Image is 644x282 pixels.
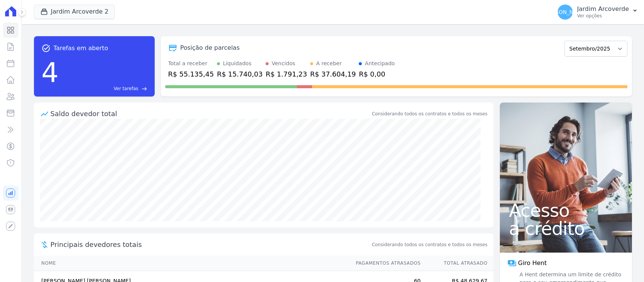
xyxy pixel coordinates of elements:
[51,239,370,250] span: Principais devedores totais
[217,69,263,79] div: R$ 15.740,03
[316,60,342,67] div: A receber
[141,86,147,92] span: east
[266,69,307,79] div: R$ 1.791,23
[54,44,108,53] span: Tarefas em aberto
[359,69,395,79] div: R$ 0,00
[552,2,644,23] button: [PERSON_NAME] Jardim Arcoverde Ver opções
[310,69,356,79] div: R$ 37.604,19
[349,256,421,271] th: Pagamentos Atrasados
[168,60,214,67] div: Total a receber
[41,44,51,53] span: task_alt
[223,60,252,67] div: Liquidados
[365,60,395,67] div: Antecipado
[372,110,487,117] div: Considerando todos os contratos e todos os meses
[272,60,295,67] div: Vencidos
[577,13,629,19] p: Ver opções
[577,5,629,13] p: Jardim Arcoverde
[509,201,623,219] span: Acesso
[421,256,493,271] th: Total Atrasado
[372,241,487,248] span: Considerando todos os contratos e todos os meses
[518,259,547,268] span: Giro Hent
[34,256,349,271] th: Nome
[168,69,214,79] div: R$ 55.135,45
[41,53,59,92] div: 4
[543,9,587,15] span: [PERSON_NAME]
[51,109,370,119] div: Saldo devedor total
[114,85,138,92] span: Ver tarefas
[180,43,240,52] div: Posição de parcelas
[509,219,623,238] span: a crédito
[34,5,115,19] button: Jardim Arcoverde 2
[61,85,147,92] a: Ver tarefas east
